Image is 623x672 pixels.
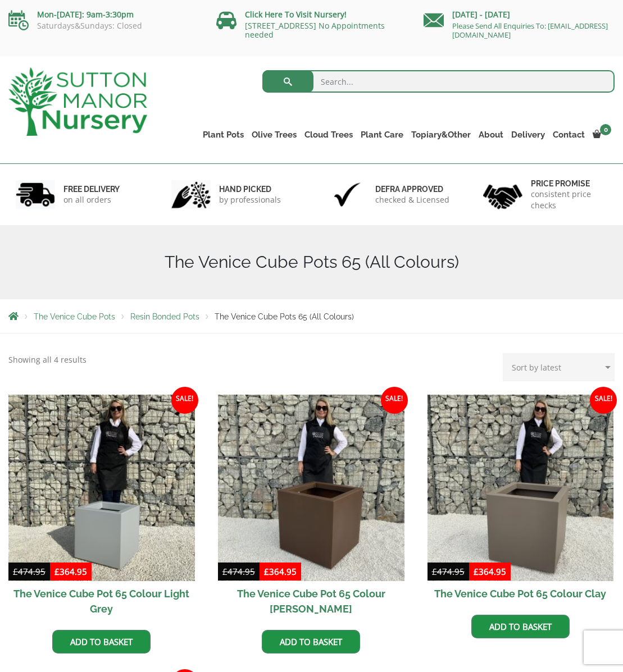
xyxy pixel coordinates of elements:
span: £ [13,566,18,577]
a: Add to basket: “The Venice Cube Pot 65 Colour Clay” [471,615,570,638]
a: Resin Bonded Pots [130,312,199,321]
bdi: 364.95 [474,566,506,577]
h6: Price promise [531,179,607,189]
a: Please Send All Enquiries To: [EMAIL_ADDRESS][DOMAIN_NAME] [452,21,608,40]
p: on all orders [63,194,120,205]
span: Sale! [381,387,408,414]
p: [DATE] - [DATE] [424,8,615,21]
span: £ [474,566,479,577]
h6: Defra approved [375,184,449,194]
bdi: 474.95 [222,566,255,577]
h6: FREE DELIVERY [63,184,120,194]
h1: The Venice Cube Pots 65 (All Colours) [8,252,615,272]
a: Add to basket: “The Venice Cube Pot 65 Colour Light Grey” [52,630,151,653]
a: Plant Care [357,127,407,143]
p: Saturdays&Sundays: Closed [8,21,199,30]
img: The Venice Cube Pot 65 Colour Mocha Brown [218,395,404,581]
nav: Breadcrumbs [8,312,615,321]
img: 3.jpg [328,180,367,209]
a: Sale! The Venice Cube Pot 65 Colour Light Grey [8,395,195,621]
a: About [475,127,507,143]
img: 2.jpg [171,180,211,209]
a: Click Here To Visit Nursery! [245,9,347,20]
h2: The Venice Cube Pot 65 Colour Light Grey [8,581,195,621]
p: Mon-[DATE]: 9am-3:30pm [8,8,199,21]
img: The Venice Cube Pot 65 Colour Clay [428,395,614,581]
p: Showing all 4 results [8,353,87,367]
bdi: 474.95 [13,566,46,577]
bdi: 474.95 [432,566,465,577]
a: 0 [589,127,615,143]
img: 4.jpg [483,177,522,212]
select: Shop order [503,353,615,381]
h2: The Venice Cube Pot 65 Colour [PERSON_NAME] [218,581,404,621]
a: Contact [549,127,589,143]
a: [STREET_ADDRESS] No Appointments needed [245,20,385,40]
span: 0 [600,124,611,135]
a: The Venice Cube Pots [34,312,115,321]
a: Plant Pots [199,127,248,143]
bdi: 364.95 [264,566,297,577]
a: Delivery [507,127,549,143]
h6: hand picked [219,184,281,194]
a: Topiary&Other [407,127,475,143]
input: Search... [262,70,615,93]
p: consistent price checks [531,189,607,211]
p: by professionals [219,194,281,205]
span: Sale! [171,387,198,414]
h2: The Venice Cube Pot 65 Colour Clay [428,581,614,606]
span: Sale! [590,387,617,414]
span: The Venice Cube Pots 65 (All Colours) [215,312,354,321]
img: The Venice Cube Pot 65 Colour Light Grey [8,395,195,581]
img: logo [8,67,147,136]
bdi: 364.95 [54,566,87,577]
a: Cloud Trees [301,127,357,143]
a: Sale! The Venice Cube Pot 65 Colour Clay [428,395,614,606]
span: £ [432,566,437,577]
p: checked & Licensed [375,194,449,205]
a: Olive Trees [248,127,301,143]
img: 1.jpg [16,180,55,209]
a: Sale! The Venice Cube Pot 65 Colour [PERSON_NAME] [218,395,404,621]
span: £ [222,566,228,577]
a: Add to basket: “The Venice Cube Pot 65 Colour Mocha Brown” [262,630,360,653]
span: £ [264,566,269,577]
span: £ [54,566,60,577]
